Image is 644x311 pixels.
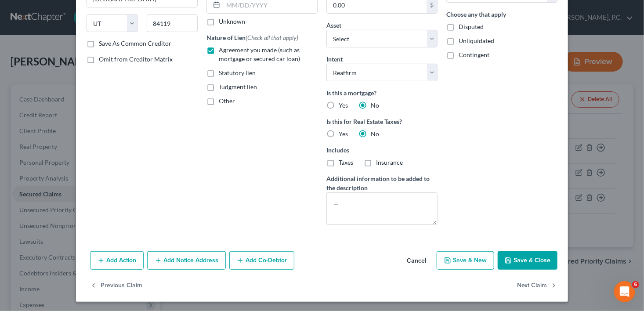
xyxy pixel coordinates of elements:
[99,39,171,48] label: Save As Common Creditor
[219,83,257,90] span: Judgment lien
[219,97,235,105] span: Other
[326,117,438,126] label: Is this for Real Estate Taxes?
[326,88,438,98] label: Is this a mortgage?
[371,130,379,137] span: No
[326,145,438,155] label: Includes
[371,101,379,109] span: No
[437,251,494,270] button: Save & New
[339,130,348,137] span: Yes
[459,37,494,44] span: Unliquidated
[400,252,433,270] button: Cancel
[614,281,635,302] iframe: Intercom live chat
[147,251,226,270] button: Add Notice Address
[446,10,557,19] label: Choose any that apply
[90,251,144,270] button: Add Action
[339,159,353,166] span: Taxes
[326,22,341,29] span: Asset
[219,17,245,26] label: Unknown
[459,23,484,30] span: Disputed
[206,33,298,42] label: Nature of Lien
[376,159,403,166] span: Insurance
[229,251,294,270] button: Add Co-Debtor
[326,174,438,192] label: Additional information to be added to the description
[498,251,557,270] button: Save & Close
[517,277,557,295] button: Next Claim
[90,277,142,295] button: Previous Claim
[99,55,173,63] span: Omit from Creditor Matrix
[339,101,348,109] span: Yes
[326,54,343,64] label: Intent
[219,69,256,76] span: Statutory lien
[219,46,300,62] span: Agreement you made (such as mortgage or secured car loan)
[246,34,298,41] span: (Check all that apply)
[147,14,198,32] input: Enter zip...
[459,51,489,58] span: Contingent
[632,281,639,288] span: 6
